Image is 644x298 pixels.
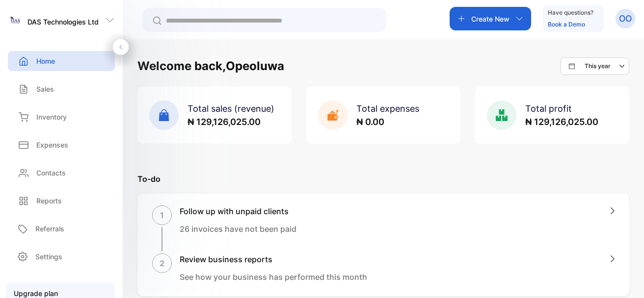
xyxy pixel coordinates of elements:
button: This year [561,57,629,75]
p: This year [585,62,611,71]
p: See how your business has performed this month [180,271,367,283]
p: OO [619,12,632,25]
p: DAS Technologies Ltd [27,17,99,27]
button: Create New [450,7,531,30]
p: Create New [471,14,510,24]
span: Total expenses [356,103,419,114]
span: ₦ 129,126,025.00 [188,117,261,127]
h1: Review business reports [180,253,367,265]
span: ₦ 129,126,025.00 [525,117,598,127]
p: Referrals [35,223,64,234]
p: Sales [36,84,54,94]
span: ₦ 0.00 [356,117,384,127]
p: Contacts [36,168,66,178]
p: Inventory [36,112,67,122]
p: Expenses [36,140,68,150]
p: To-do [137,173,629,185]
p: Settings [35,251,62,262]
p: 1 [160,209,164,221]
a: Book a Demo [548,21,585,28]
p: 2 [160,257,164,269]
img: logo [8,13,23,27]
p: 26 invoices have not been paid [180,223,296,235]
span: Total sales (revenue) [188,103,274,114]
p: Have questions? [548,8,593,18]
span: Total profit [525,103,572,114]
button: OO [616,7,635,30]
p: Reports [36,196,62,206]
h1: Follow up with unpaid clients [180,205,296,217]
p: Home [36,56,55,66]
h1: Welcome back, Opeoluwa [137,57,284,75]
